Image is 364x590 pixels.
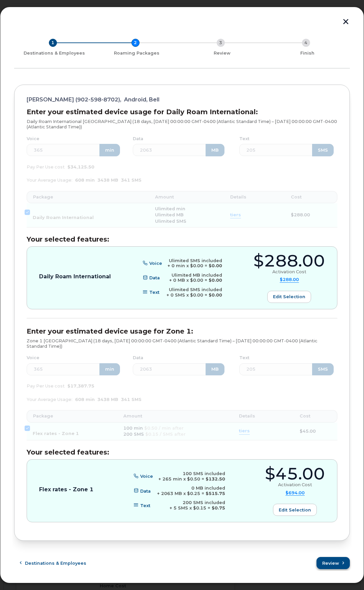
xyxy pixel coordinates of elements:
span: Voice [140,474,153,479]
p: Flex rates - Zone 1 [39,487,93,492]
span: + 0 MB x [169,278,189,283]
span: Voice [149,261,162,266]
p: Daily Roam International [39,274,111,279]
b: $0.00 [209,278,222,283]
div: 4 [302,39,310,47]
div: Ulimited SMS included [166,287,222,292]
div: 3 [217,39,225,47]
span: [PERSON_NAME] (902-598-8702), [27,97,121,102]
span: Destinations & Employees [25,560,86,566]
span: $0.00 = [190,278,207,283]
span: Review [322,560,339,566]
b: $0.75 [212,505,225,510]
h3: Your selected features: [27,236,337,243]
span: Edit selection [273,293,305,300]
span: Edit selection [279,507,311,513]
span: $0.50 = [187,476,204,482]
span: $0.00 = [190,263,207,268]
div: 200 SMS included [170,500,225,505]
div: Ulimited SMS included [168,258,222,263]
span: + 0 SMS x [166,292,189,298]
span: $0.15 = [193,505,210,510]
h3: Enter your estimated device usage for Daily Roam International: [27,108,337,116]
div: $288.00 [253,253,325,269]
h3: Your selected features: [27,448,337,456]
b: $132.50 [206,476,225,482]
div: 100 SMS included [158,471,225,476]
b: $0.00 [209,292,222,298]
span: Text [140,503,150,508]
span: + 2063 MB x [157,491,186,496]
span: Data [149,275,160,280]
span: $0.25 = [187,491,204,496]
div: Activation Cost [278,482,312,488]
button: Edit selection [273,504,317,516]
span: $0.00 = [190,292,207,298]
div: 1 [49,39,57,47]
h3: Enter your estimated device usage for Zone 1: [27,328,337,335]
button: Edit selection [267,291,311,303]
button: Destinations & Employees [14,557,92,569]
span: Text [149,290,159,295]
span: + 265 min x [158,476,186,482]
span: + 0 min x [168,263,189,268]
button: Review [316,557,350,569]
div: $45.00 [265,466,325,482]
div: Finish [267,51,347,56]
div: Destinations & Employees [17,51,91,56]
b: $0.00 [209,263,222,268]
span: Data [140,488,151,493]
p: Zone 1 [GEOGRAPHIC_DATA] (18 days, [DATE] 00:00:00 GMT-0400 (Atlantic Standard Time) – [DATE] 00:... [27,338,337,349]
b: $515.75 [206,491,225,496]
div: Ulimited MB included [169,273,222,278]
div: Review [182,51,262,56]
summary: $288.00 [280,277,299,283]
p: Daily Roam International [GEOGRAPHIC_DATA] (18 days, [DATE] 00:00:00 GMT-0400 (Atlantic Standard ... [27,119,337,129]
span: + 5 SMS x [170,505,192,510]
span: Android, Bell [124,97,159,102]
div: 0 MB included [157,486,225,491]
div: Activation Cost [272,269,306,275]
summary: $694.00 [285,490,305,496]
